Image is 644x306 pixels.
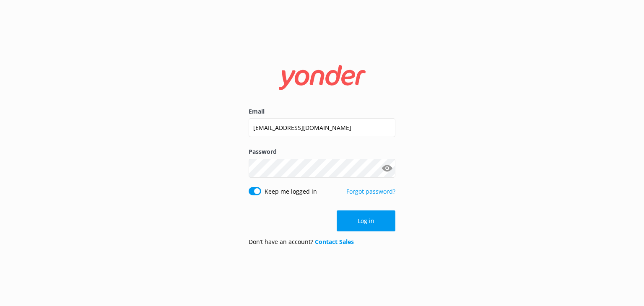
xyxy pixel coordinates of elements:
[337,210,395,231] button: Log in
[346,187,395,195] a: Forgot password?
[265,187,317,196] label: Keep me logged in
[249,147,395,156] label: Password
[249,107,395,116] label: Email
[379,160,395,176] button: Show password
[249,237,354,246] p: Don’t have an account?
[315,238,354,246] a: Contact Sales
[249,118,395,137] input: user@emailaddress.com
